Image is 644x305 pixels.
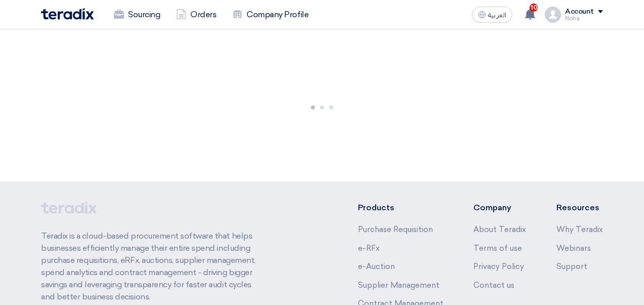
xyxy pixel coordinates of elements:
[473,244,522,253] a: Terms of use
[358,281,439,290] a: Supplier Management
[473,202,526,214] li: Company
[473,281,514,290] a: Contact us
[358,202,444,214] li: Products
[545,7,561,23] img: profile_test.png
[358,225,433,234] a: Purchase Requisition
[358,262,395,271] a: e-Auction
[168,4,224,26] a: Orders
[565,16,603,21] div: Noha
[358,244,380,253] a: e-RFx
[472,7,512,23] button: العربية
[565,8,594,16] div: Account
[556,202,603,214] li: Resources
[41,8,94,20] img: Teradix logo
[473,225,526,234] a: About Teradix
[556,225,603,234] a: Why Teradix
[41,230,266,303] p: Teradix is a cloud-based procurement software that helps businesses efficiently manage their enti...
[556,262,587,271] a: Support
[224,4,316,26] a: Company Profile
[473,262,524,271] a: Privacy Policy
[556,244,591,253] a: Webinars
[106,4,168,26] a: Sourcing
[488,12,506,19] span: العربية
[530,4,538,12] span: 10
